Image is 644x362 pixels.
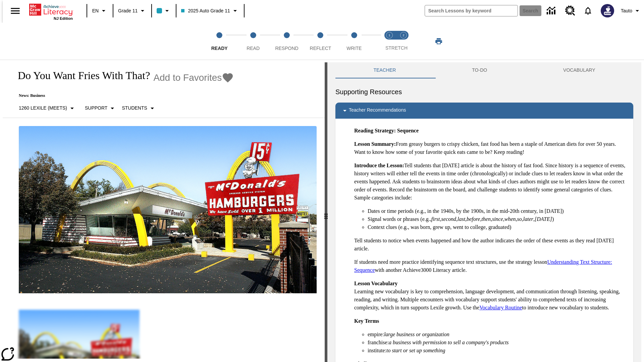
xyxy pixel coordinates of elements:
span: EN [92,7,99,14]
em: [DATE] [535,216,552,222]
button: Select a new avatar [597,2,618,19]
input: search field [425,5,518,16]
li: Signal words or phrases (e.g., , , , , , , , , , ) [368,215,628,223]
h1: Do You Want Fries With That? [11,69,150,82]
button: Reflect step 4 of 5 [301,23,340,60]
button: Select Lexile, 1260 Lexile (Meets) [16,102,79,114]
button: Class: 2025 Auto Grade 11, Select your class [178,5,241,17]
button: Language: EN, Select a language [89,5,111,17]
em: before [467,216,480,222]
button: Print [428,35,449,47]
img: Avatar [601,4,614,17]
button: Teacher [335,62,434,78]
strong: Lesson Summary: [354,141,396,147]
span: Reflect [310,46,331,51]
li: Context clues (e.g., was born, grew up, went to college, graduated) [368,223,628,231]
span: Read [247,46,260,51]
button: Respond step 3 of 5 [267,23,306,60]
p: Students [122,105,147,112]
span: STRETCH [385,45,408,51]
p: News: Business [11,93,234,98]
text: 2 [402,34,404,37]
button: VOCABULARY [525,62,633,78]
p: 1260 Lexile (Meets) [19,105,67,112]
em: first [431,216,440,222]
strong: Reading Strategy: [354,128,396,133]
em: a business with permission to sell a company's products [389,340,509,345]
a: Data Center [543,2,561,20]
a: Resource Center, Will open in new tab [561,2,579,20]
button: Write step 5 of 5 [335,23,374,60]
button: Select Student [119,102,159,114]
div: Press Enter or Spacebar and then press right and left arrow keys to move the slider [325,62,327,362]
div: Home [29,2,73,20]
li: franchise: [368,339,628,347]
div: Instructional Panel Tabs [335,62,633,78]
button: Stretch Read step 1 of 2 [380,23,399,60]
p: Tell students to notice when events happened and how the author indicates the order of these even... [354,237,628,253]
li: institute: [368,347,628,355]
em: second [441,216,456,222]
span: 2025 Auto Grade 11 [181,7,230,14]
p: Support [85,105,107,112]
em: to start or set up something [386,348,445,353]
em: large business or organization [384,331,449,337]
strong: Key Terms [354,318,379,324]
em: so [517,216,522,222]
span: Tauto [621,7,632,14]
button: Ready step 1 of 5 [200,23,239,60]
li: Dates or time periods (e.g., in the 1940s, by the 1900s, in the mid-20th century, in [DATE]) [368,207,628,215]
a: Notifications [579,2,597,19]
div: activity [327,62,641,362]
p: From greasy burgers to crispy chicken, fast food has been a staple of American diets for over 50 ... [354,140,628,156]
p: Tell students that [DATE] article is about the history of fast food. Since history is a sequence ... [354,162,628,202]
p: If students need more practice identifying sequence text structures, use the strategy lesson with... [354,258,628,274]
button: Class color is light blue. Change class color [154,5,174,17]
button: Stretch Respond step 2 of 2 [394,23,413,60]
em: since [492,216,503,222]
em: when [504,216,516,222]
p: Teacher Recommendations [349,107,406,115]
text: 1 [388,34,390,37]
button: Scaffolds, Support [82,102,119,114]
button: Add to Favorites - Do You Want Fries With That? [153,72,234,83]
div: Teacher Recommendations [335,103,633,119]
a: Vocabulary Routine [479,305,522,310]
a: Understanding Text Structure: Sequence [354,259,612,273]
button: Profile/Settings [618,5,644,17]
strong: Sequence [397,128,419,133]
img: One of the first McDonald's stores, with the iconic red sign and golden arches. [19,126,317,294]
strong: Lesson Vocabulary [354,281,397,286]
button: Grade: Grade 11, Select a grade [115,5,149,17]
span: Write [346,46,362,51]
span: Grade 11 [118,7,138,14]
em: later [523,216,533,222]
span: Ready [211,46,228,51]
span: NJ Edition [54,16,73,20]
button: Open side menu [5,1,25,21]
strong: Introduce the Lesson: [354,163,404,168]
button: Read step 2 of 5 [233,23,272,60]
span: Add to Favorites [153,72,222,83]
p: Learning new vocabulary is key to comprehension, language development, and communication through ... [354,280,628,312]
h6: Supporting Resources [335,86,633,97]
em: last [458,216,465,222]
li: empire: [368,330,628,339]
span: Respond [275,46,298,51]
button: TO-DO [434,62,525,78]
div: reading [3,62,325,359]
em: then [481,216,491,222]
